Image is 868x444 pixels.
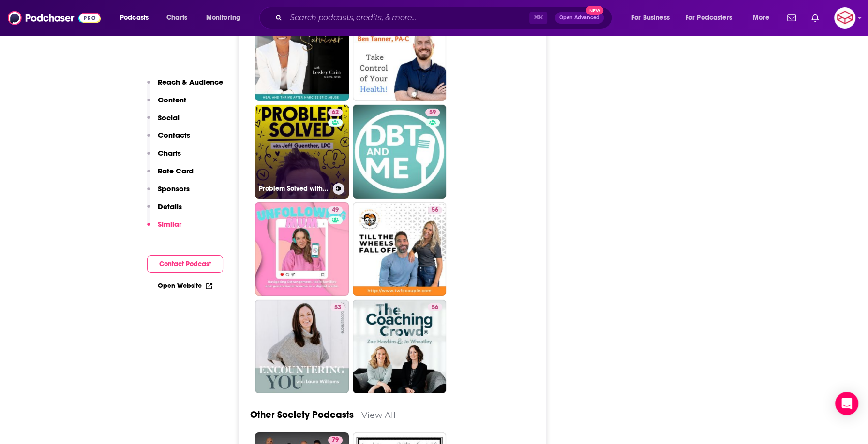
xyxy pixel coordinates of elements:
span: Monitoring [206,11,240,25]
div: Search podcasts, credits, & more... [269,7,621,29]
a: 49 [353,8,447,101]
img: Podchaser - Follow, Share and Rate Podcasts [8,9,101,27]
a: 56 [428,303,442,311]
a: View All [361,410,396,420]
p: Sponsors [158,184,190,193]
img: User Profile [834,7,855,29]
input: Search podcasts, credits, & more... [286,10,529,26]
p: Content [158,95,186,104]
span: 62 [332,108,339,117]
h3: Problem Solved with [PERSON_NAME] and [PERSON_NAME] [259,185,329,193]
button: Similar [147,219,181,237]
button: Sponsors [147,184,190,202]
a: 49 [255,202,349,296]
span: More [753,11,769,25]
a: 53 [255,300,349,393]
button: open menu [625,10,682,26]
a: 62 [328,109,343,116]
button: Open AdvancedNew [555,12,604,24]
span: 53 [334,303,341,313]
button: open menu [199,10,253,26]
span: ⌘ K [529,12,547,24]
p: Similar [158,219,181,229]
a: 56 [428,206,442,214]
p: Contacts [158,130,190,140]
a: 59 [425,109,440,116]
button: Charts [147,148,181,166]
button: open menu [113,10,161,26]
a: Show notifications dropdown [808,10,823,26]
span: New [586,6,603,15]
a: 56 [353,300,447,393]
span: 56 [432,303,438,313]
a: 59 [353,105,447,199]
a: Open Website [158,282,212,290]
a: 62Problem Solved with [PERSON_NAME] and [PERSON_NAME] [255,105,349,199]
p: Details [158,202,182,211]
div: Open Intercom Messenger [835,392,858,415]
span: For Podcasters [686,11,732,25]
span: 56 [432,205,438,215]
span: Logged in as callista [834,7,855,29]
button: open menu [679,10,746,26]
p: Reach & Audience [158,77,223,86]
span: 49 [332,205,339,215]
p: Charts [158,148,181,158]
button: Rate Card [147,166,194,184]
button: Social [147,113,180,131]
button: Reach & Audience [147,77,223,95]
a: 79 [328,436,343,444]
span: Podcasts [120,11,149,25]
p: Social [158,113,180,122]
a: Charts [160,10,193,26]
button: open menu [746,10,781,26]
button: Details [147,202,182,220]
a: 53 [330,303,345,311]
a: 52 [255,8,349,101]
span: 59 [429,108,436,117]
p: Rate Card [158,166,194,175]
a: 49 [328,206,343,214]
a: Other Society Podcasts [250,409,354,421]
button: Show profile menu [834,7,855,29]
span: For Business [631,11,670,25]
span: Open Advanced [559,15,599,20]
a: 56 [353,202,447,296]
button: Content [147,95,186,113]
span: Charts [166,11,187,25]
a: Show notifications dropdown [783,10,800,26]
button: Contact Podcast [147,255,223,273]
button: Contacts [147,130,190,148]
